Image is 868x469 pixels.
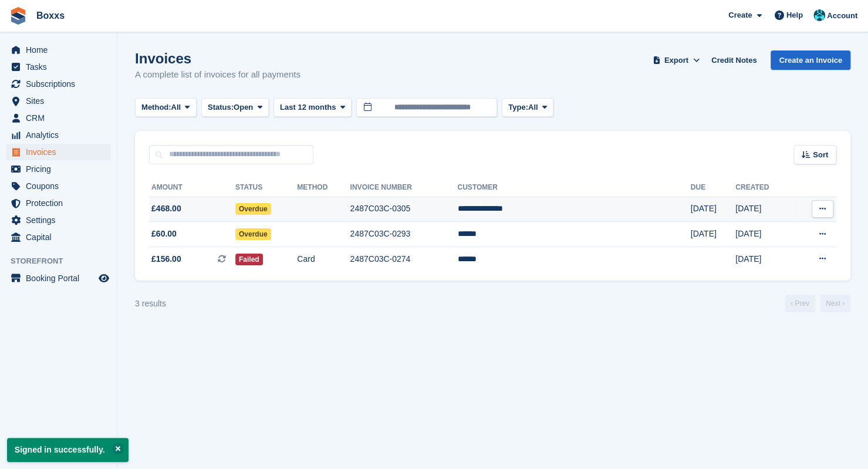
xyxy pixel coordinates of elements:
[813,149,828,161] span: Sort
[735,222,793,247] td: [DATE]
[26,110,96,126] span: CRM
[827,10,857,22] span: Account
[235,203,271,215] span: Overdue
[528,102,538,113] span: All
[6,161,111,177] a: menu
[141,102,171,113] span: Method:
[6,110,111,126] a: menu
[350,222,457,247] td: 2487C03C-0293
[735,197,793,222] td: [DATE]
[820,295,850,312] a: Next
[26,212,96,228] span: Settings
[235,254,263,265] span: Failed
[6,59,111,75] a: menu
[6,270,111,286] a: menu
[6,212,111,228] a: menu
[26,270,96,286] span: Booking Portal
[786,9,803,21] span: Help
[6,93,111,109] a: menu
[707,50,761,70] a: Credit Notes
[650,50,702,70] button: Export
[201,98,269,117] button: Status: Open
[350,178,457,197] th: Invoice Number
[735,247,793,271] td: [DATE]
[26,93,96,109] span: Sites
[7,438,129,462] p: Signed in successfully.
[151,203,181,215] span: £468.00
[6,127,111,143] a: menu
[350,247,457,271] td: 2487C03C-0274
[273,98,352,117] button: Last 12 months
[297,178,350,197] th: Method
[457,178,690,197] th: Customer
[26,42,96,58] span: Home
[234,102,253,113] span: Open
[508,102,528,113] span: Type:
[26,76,96,92] span: Subscriptions
[782,295,853,312] nav: Page
[280,102,336,113] span: Last 12 months
[785,295,815,312] a: Previous
[97,271,111,285] a: Preview store
[235,228,271,240] span: Overdue
[813,9,825,21] img: Graham Buchan
[728,9,752,21] span: Create
[32,6,69,25] a: Boxxs
[235,178,297,197] th: Status
[11,255,117,267] span: Storefront
[297,247,350,271] td: Card
[502,98,553,117] button: Type: All
[26,161,96,177] span: Pricing
[135,298,166,310] div: 3 results
[6,178,111,194] a: menu
[135,98,197,117] button: Method: All
[735,178,793,197] th: Created
[771,50,850,70] a: Create an Invoice
[9,7,27,25] img: stora-icon-8386f47178a22dfd0bd8f6a31ec36ba5ce8667c1dd55bd0f319d3a0aa187defe.svg
[149,178,235,197] th: Amount
[691,178,736,197] th: Due
[171,102,181,113] span: All
[26,144,96,160] span: Invoices
[135,68,300,82] p: A complete list of invoices for all payments
[26,229,96,245] span: Capital
[691,197,736,222] td: [DATE]
[6,144,111,160] a: menu
[26,127,96,143] span: Analytics
[691,222,736,247] td: [DATE]
[6,229,111,245] a: menu
[6,42,111,58] a: menu
[26,178,96,194] span: Coupons
[350,197,457,222] td: 2487C03C-0305
[6,195,111,211] a: menu
[135,50,300,66] h1: Invoices
[26,59,96,75] span: Tasks
[208,102,234,113] span: Status:
[664,55,688,66] span: Export
[151,253,181,265] span: £156.00
[6,76,111,92] a: menu
[26,195,96,211] span: Protection
[151,228,177,240] span: £60.00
